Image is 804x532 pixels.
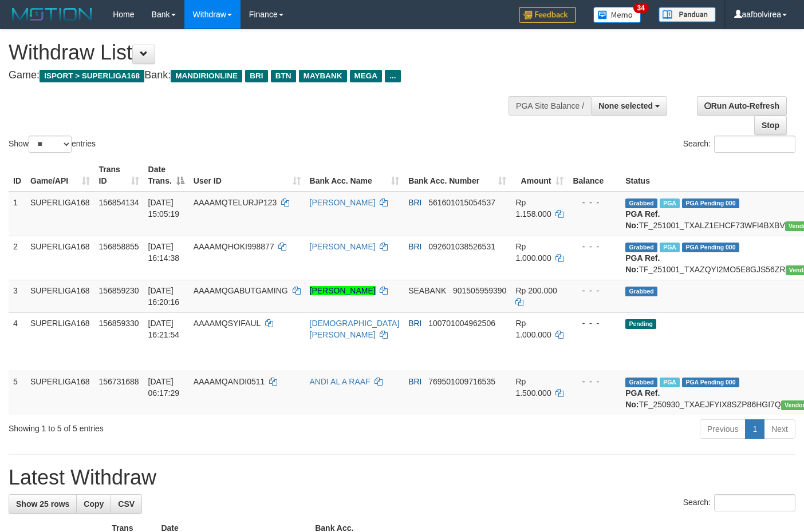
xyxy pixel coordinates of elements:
div: Showing 1 to 5 of 5 entries [9,418,326,434]
span: PGA Pending [682,378,739,387]
span: Pending [625,319,656,329]
th: Trans ID: activate to sort column ascending [94,159,144,192]
a: [PERSON_NAME] [310,286,376,295]
b: PGA Ref. No: [625,388,660,409]
span: Marked by aafsengchandara [660,243,680,252]
span: Rp 1.000.000 [515,319,551,339]
input: Search: [714,136,795,153]
span: Copy 901505959390 to clipboard [453,286,506,295]
a: Stop [754,116,787,135]
span: AAAAMQTELURJP123 [194,198,277,207]
a: 1 [745,419,764,439]
div: - - - [573,241,616,252]
span: 156731688 [99,377,139,386]
div: - - - [573,197,616,208]
span: Marked by aafsengchandara [660,198,680,208]
div: - - - [573,376,616,387]
span: [DATE] 16:21:54 [148,319,180,339]
th: Date Trans.: activate to sort column descending [144,159,189,192]
a: ANDI AL A RAAF [310,377,371,386]
th: User ID: activate to sort column ascending [189,159,305,192]
a: CSV [111,494,142,514]
img: MOTION_logo.png [9,6,96,23]
span: MAYBANK [299,70,347,82]
span: CSV [118,499,135,509]
td: SUPERLIGA168 [26,280,94,312]
img: panduan.png [659,7,716,22]
span: BRI [245,70,267,82]
span: 156859230 [99,286,139,295]
th: Game/API: activate to sort column ascending [26,159,94,192]
div: - - - [573,285,616,296]
b: PGA Ref. No: [625,209,660,230]
label: Show entries [9,136,96,153]
span: AAAAMQGABUTGAMING [194,286,288,295]
a: Show 25 rows [9,494,77,514]
label: Search: [683,494,795,511]
td: SUPERLIGA168 [26,192,94,236]
div: - - - [573,317,616,329]
span: None selected [598,101,653,110]
img: Button%20Memo.svg [593,7,641,23]
a: Copy [76,494,111,514]
span: 156859330 [99,319,139,328]
span: AAAAMQHOKI998877 [194,242,274,251]
img: Feedback.jpg [519,7,576,23]
input: Search: [714,494,795,511]
td: 5 [9,371,26,415]
td: 3 [9,280,26,312]
span: Grabbed [625,287,657,296]
span: BRI [408,319,421,328]
td: 1 [9,192,26,236]
b: PGA Ref. No: [625,253,660,274]
span: 34 [633,3,649,13]
span: Marked by aafromsomean [660,378,680,387]
span: BRI [408,377,421,386]
h1: Withdraw List [9,41,525,64]
h1: Latest Withdraw [9,466,795,489]
a: Run Auto-Refresh [697,96,787,116]
th: Balance [568,159,621,192]
a: [DEMOGRAPHIC_DATA][PERSON_NAME] [310,319,400,339]
span: Copy 092601038526531 to clipboard [428,242,495,251]
span: BRI [408,198,421,207]
span: PGA Pending [682,243,739,252]
span: Copy 561601015054537 to clipboard [428,198,495,207]
span: PGA Pending [682,198,739,208]
span: AAAAMQANDI0511 [194,377,265,386]
label: Search: [683,136,795,153]
span: Copy [84,499,104,509]
span: [DATE] 16:20:16 [148,286,180,307]
span: Rp 200.000 [515,286,557,295]
span: 156858855 [99,242,139,251]
th: ID [9,159,26,192]
span: Rp 1.000.000 [515,242,551,263]
span: BRI [408,242,421,251]
td: SUPERLIGA168 [26,371,94,415]
span: [DATE] 16:14:38 [148,242,180,263]
span: MEGA [350,70,383,82]
span: [DATE] 15:05:19 [148,198,180,219]
span: AAAAMQSYIFAUL [194,319,261,328]
span: [DATE] 06:17:29 [148,377,180,398]
span: Grabbed [625,198,657,208]
select: Showentries [29,136,72,153]
th: Bank Acc. Name: activate to sort column ascending [305,159,404,192]
a: Previous [700,419,746,439]
span: Rp 1.158.000 [515,198,551,219]
span: Grabbed [625,243,657,252]
a: Next [764,419,795,439]
td: SUPERLIGA168 [26,236,94,280]
span: Grabbed [625,378,657,387]
span: MANDIRIONLINE [171,70,242,82]
span: Rp 1.500.000 [515,377,551,398]
td: 4 [9,312,26,371]
span: ... [385,70,400,82]
td: SUPERLIGA168 [26,312,94,371]
h4: Game: Bank: [9,70,525,81]
span: BTN [271,70,296,82]
span: Show 25 rows [16,499,69,509]
div: PGA Site Balance / [509,96,591,116]
span: Copy 769501009716535 to clipboard [428,377,495,386]
span: SEABANK [408,286,446,295]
